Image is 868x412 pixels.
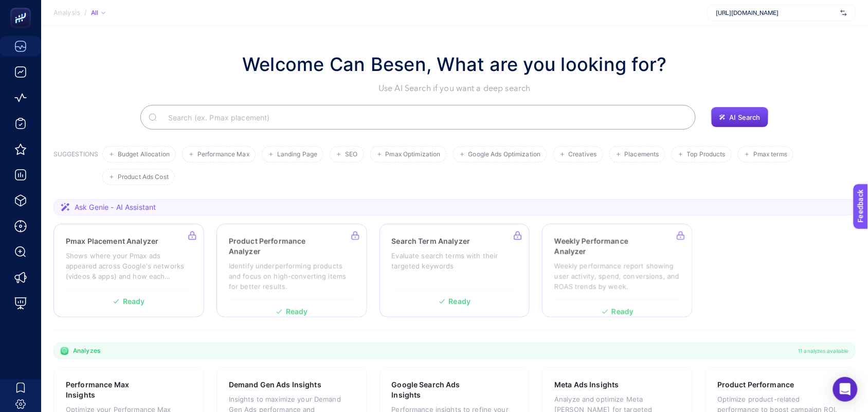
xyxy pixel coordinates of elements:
[392,380,485,400] h3: Google Search Ads Insights
[753,151,787,158] span: Pmax terms
[716,9,837,17] span: [URL][DOMAIN_NAME]
[216,224,367,317] a: Product Performance AnalyzerIdentify underperforming products and focus on high-converting items ...
[73,347,100,355] span: Analyzes
[841,8,847,18] img: svg%3e
[242,50,667,78] h1: Welcome Can Besen, What are you looking for?
[53,224,204,317] a: Pmax Placement AnalyzerShows where your Pmax ads appeared across Google's networks (videos & apps...
[799,347,849,355] span: 11 analyzes available
[242,82,667,95] p: Use AI Search if you want a deep search
[625,151,659,158] span: Placements
[386,151,441,158] span: Pmax Optimization
[833,377,858,402] div: Open Intercom Messenger
[345,151,357,158] span: SEO
[717,380,794,390] h3: Product Performance
[84,8,87,16] span: /
[53,9,80,17] span: Analysis
[66,380,159,400] h3: Performance Max Insights
[379,224,530,317] a: Search Term AnalyzerEvaluate search terms with their targeted keywordsReady
[6,3,39,11] span: Feedback
[160,103,688,132] input: Search
[468,151,541,158] span: Google Ads Optimization
[75,202,156,212] span: Ask Genie - AI Assistant
[542,224,693,317] a: Weekly Performance AnalyzerWeekly performance report showing user activity, spend, conversions, a...
[229,380,321,390] h3: Demand Gen Ads Insights
[197,151,249,158] span: Performance Max
[53,150,98,185] h3: SUGGESTIONS
[554,380,619,390] h3: Meta Ads Insights
[91,9,105,17] div: All
[569,151,597,158] span: Creatives
[687,151,726,158] span: Top Products
[277,151,317,158] span: Landing Page
[118,151,170,158] span: Budget Allocation
[730,113,761,121] span: AI Search
[711,107,769,128] button: AI Search
[118,173,169,181] span: Product Ads Cost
